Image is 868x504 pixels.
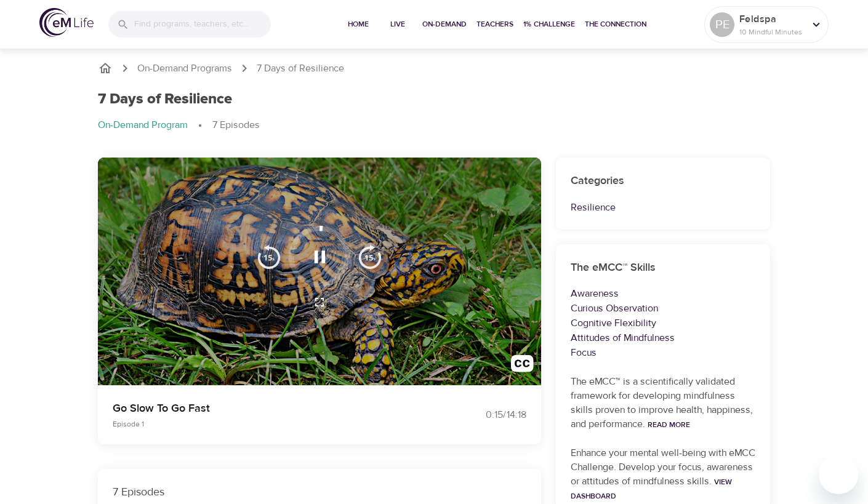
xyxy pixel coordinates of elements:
[571,345,755,360] p: Focus
[585,18,646,31] span: The Connection
[257,62,344,76] p: 7 Days of Resilience
[511,355,534,378] img: open_caption.svg
[739,26,805,38] p: 10 Mindful Minutes
[571,446,755,503] p: Enhance your mental well-being with eMCC Challenge. Develop your focus, awareness or attitudes of...
[648,420,690,430] a: Read More
[113,484,526,500] p: 7 Episodes
[571,316,755,330] p: Cognitive Flexibility
[113,400,419,417] p: Go Slow To Go Fast
[98,90,232,108] h1: 7 Days of Resilience
[571,200,755,215] p: Resilience
[571,301,755,316] p: Curious Observation
[523,18,575,31] span: 1% Challenge
[137,62,232,76] a: On-Demand Programs
[434,408,526,422] div: 0:15 / 14:18
[134,11,271,38] input: Find programs, teachers, etc...
[383,18,412,31] span: Live
[571,172,755,190] h6: Categories
[98,118,188,132] p: On-Demand Program
[98,61,770,76] nav: breadcrumb
[571,330,755,345] p: Attitudes of Mindfulness
[98,118,770,133] nav: breadcrumb
[571,375,755,431] p: The eMCC™ is a scientifically validated framework for developing mindfulness skills proven to imp...
[113,418,419,430] p: Episode 1
[710,12,734,37] div: PE
[422,18,467,31] span: On-Demand
[504,348,541,385] button: Transcript/Closed Captions (c)
[819,455,858,494] iframe: Button to launch messaging window
[571,477,732,501] a: View Dashboard
[212,118,260,132] p: 7 Episodes
[344,18,373,31] span: Home
[39,8,94,37] img: logo
[257,244,281,269] img: 15s_prev.svg
[571,286,755,301] p: Awareness
[358,244,382,269] img: 15s_next.svg
[571,259,755,277] h6: The eMCC™ Skills
[476,18,513,31] span: Teachers
[739,12,805,26] p: Feldspa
